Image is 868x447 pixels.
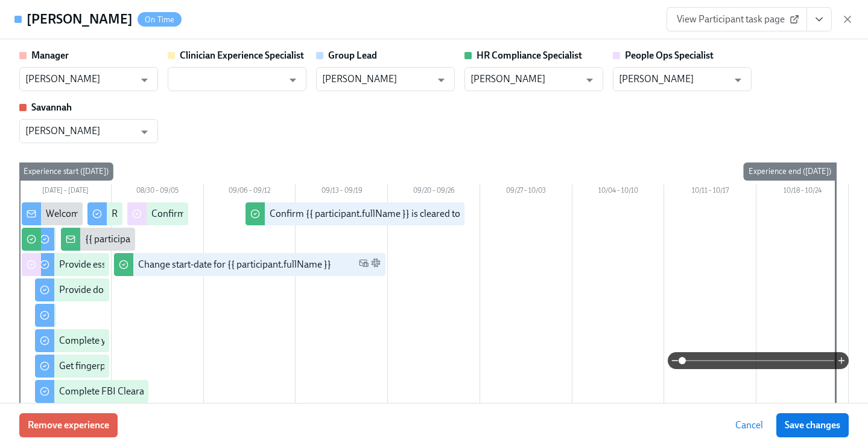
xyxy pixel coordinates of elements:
span: Slack [371,258,381,272]
h4: [PERSON_NAME] [27,10,133,28]
div: 09/20 – 09/26 [388,184,480,200]
button: Open [135,71,154,89]
button: Open [432,71,451,89]
span: Remove experience [28,419,109,431]
span: Cancel [735,419,763,431]
div: Experience start ([DATE]) [19,162,113,181]
div: {{ participant.fullName }} has filled out the onboarding form [85,233,331,246]
strong: Savannah [31,101,72,113]
button: Open [284,71,302,89]
button: Cancel [727,413,771,437]
div: Complete your drug screening [59,334,184,347]
strong: Group Lead [328,50,377,61]
span: Work Email [359,258,369,272]
div: 09/06 – 09/12 [204,184,296,200]
div: 10/11 – 10/17 [664,184,756,200]
strong: People Ops Specialist [625,50,714,61]
div: [DATE] – [DATE] [19,184,112,200]
button: Open [135,123,154,141]
button: Open [580,71,599,89]
div: 08/30 – 09/05 [112,184,204,200]
div: Provide documents for your I9 verification [59,283,232,297]
button: Open [729,71,747,89]
div: Confirm {{ participant.fullName }} is cleared to start [270,207,481,220]
div: Provide essential professional documentation [59,258,247,271]
div: Request your equipment [112,207,213,220]
button: Remove experience [19,413,118,437]
strong: Manager [31,50,69,61]
div: 10/04 – 10/10 [572,184,665,200]
strong: Clinician Experience Specialist [180,50,304,61]
a: View Participant task page [667,7,807,31]
span: Save changes [785,419,840,431]
span: On Time [138,15,182,24]
div: 09/27 – 10/03 [480,184,572,200]
strong: HR Compliance Specialist [477,50,582,61]
div: Welcome from the Charlie Health Compliance Team 👋 [46,207,273,220]
div: Change start-date for {{ participant.fullName }} [138,258,331,271]
div: Confirm cleared by People Ops [151,207,279,220]
span: View Participant task page [677,13,797,25]
div: Complete FBI Clearance Screening AFTER Fingerprinting [59,385,294,398]
div: Experience end ([DATE]) [744,162,836,181]
div: 09/13 – 09/19 [296,184,388,200]
div: 10/18 – 10/24 [756,184,849,200]
button: View task page [806,7,832,31]
button: Save changes [776,413,849,437]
